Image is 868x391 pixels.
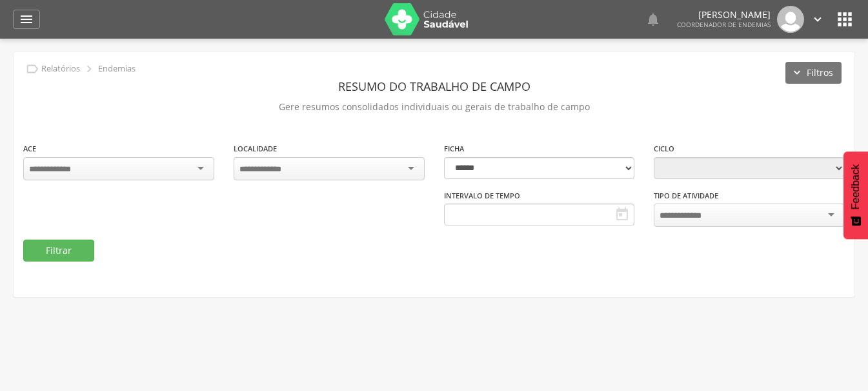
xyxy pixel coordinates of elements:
i:  [645,12,661,27]
i:  [25,62,39,76]
label: Tipo de Atividade [654,191,718,201]
a:  [645,6,661,33]
a:  [811,6,825,33]
i:  [19,12,34,27]
button: Feedback - Mostrar pesquisa [843,151,868,239]
p: Relatórios [41,64,80,74]
span: Coordenador de Endemias [677,20,771,29]
p: Endemias [98,64,136,74]
span: Feedback [850,164,862,209]
header: Resumo do Trabalho de Campo [23,75,845,98]
p: Gere resumos consolidados individuais ou gerais de trabalho de campo [23,98,845,116]
i:  [614,207,630,222]
p: [PERSON_NAME] [677,10,771,19]
label: Ficha [444,144,464,154]
button: Filtros [785,62,842,84]
i:  [834,9,855,30]
a:  [13,10,40,29]
label: Intervalo de Tempo [444,191,520,201]
i:  [82,62,96,76]
i:  [811,12,825,26]
label: ACE [23,144,36,154]
label: Ciclo [654,144,674,154]
button: Filtrar [23,240,94,262]
label: Localidade [234,144,277,154]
